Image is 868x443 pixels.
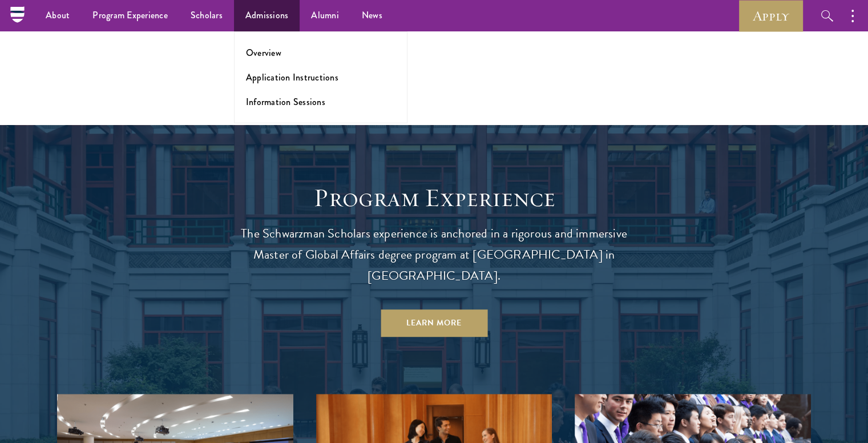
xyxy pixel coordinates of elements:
a: Information Sessions [246,95,325,108]
a: Learn More [381,309,487,337]
a: Overview [246,46,281,59]
h1: Program Experience [229,182,640,214]
a: Application Instructions [246,71,338,84]
p: The Schwarzman Scholars experience is anchored in a rigorous and immersive Master of Global Affai... [229,223,640,287]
